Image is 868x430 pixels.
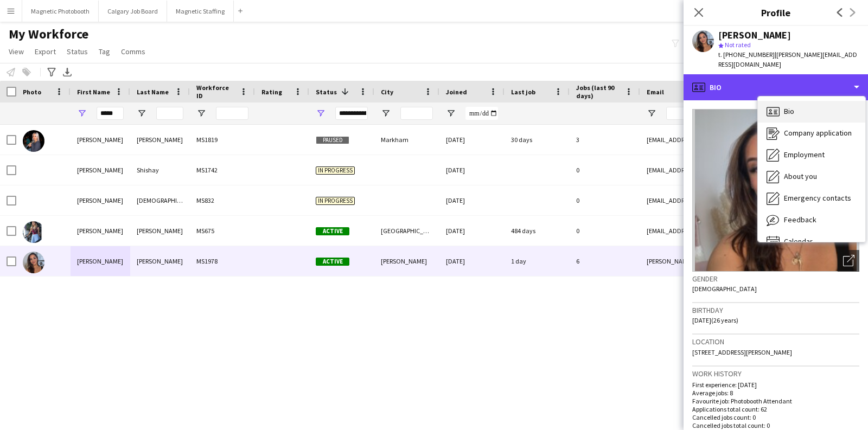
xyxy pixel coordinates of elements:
app-action-btn: Export XLSX [61,66,74,79]
div: [DATE] [439,246,505,276]
div: Markham [374,125,439,155]
span: Calendar [784,236,813,246]
div: MS1978 [190,246,255,276]
button: Open Filter Menu [196,108,206,118]
span: First Name [77,88,110,96]
div: [PERSON_NAME] [71,216,130,246]
div: MS1819 [190,125,255,155]
div: 0 [570,216,640,246]
div: Open photos pop-in [838,250,859,272]
div: MS1742 [190,155,255,185]
div: Bio [684,74,868,100]
span: Comms [121,47,145,56]
h3: Location [692,337,859,346]
button: Magnetic Photobooth [22,1,99,22]
img: Diana Shytakova [23,130,44,152]
div: [EMAIL_ADDRESS][DOMAIN_NAME] [640,216,857,246]
button: Open Filter Menu [316,108,325,118]
span: Active [316,227,349,235]
a: Export [30,44,60,59]
div: 30 days [505,125,570,155]
span: Jobs (last 90 days) [576,84,621,100]
span: Last Name [137,88,169,96]
div: 1 day [505,246,570,276]
span: Paused [316,136,349,144]
h3: Birthday [692,305,859,315]
input: Last Name Filter Input [156,107,183,120]
div: [DATE] [439,216,505,246]
button: Open Filter Menu [77,108,87,118]
div: 0 [570,185,640,215]
div: [EMAIL_ADDRESS][DOMAIN_NAME] [640,125,857,155]
div: [EMAIL_ADDRESS][DOMAIN_NAME] [640,155,857,185]
span: My Workforce [9,26,88,42]
span: Employment [784,150,825,159]
span: | [PERSON_NAME][EMAIL_ADDRESS][DOMAIN_NAME] [718,50,857,68]
p: Applications total count: 62 [692,405,859,413]
a: Status [62,44,92,59]
h3: Gender [692,274,859,284]
input: Email Filter Input [666,107,851,120]
button: Open Filter Menu [137,108,146,118]
img: Diana Michailidis [23,252,44,273]
span: Feedback [784,215,816,224]
div: [PERSON_NAME] [130,216,190,246]
button: Open Filter Menu [446,108,456,118]
div: MS675 [190,216,255,246]
input: City Filter Input [400,107,433,120]
div: MS832 [190,185,255,215]
span: Tag [99,47,110,56]
div: [PERSON_NAME] [71,246,130,276]
span: About you [784,171,817,181]
span: View [9,47,24,56]
a: View [4,44,28,59]
div: 0 [570,155,640,185]
div: [PERSON_NAME] [374,246,439,276]
div: 6 [570,246,640,276]
span: In progress [316,197,355,205]
div: [PERSON_NAME] [130,246,190,276]
div: [DATE] [439,155,505,185]
div: 484 days [505,216,570,246]
div: [PERSON_NAME] [71,155,130,185]
div: [PERSON_NAME] [71,125,130,155]
img: Diana Carvajal [23,221,44,243]
span: Status [67,47,88,56]
span: Not rated [725,41,751,49]
div: [PERSON_NAME] [71,185,130,215]
button: Magnetic Staffing [167,1,234,22]
span: Emergency contacts [784,193,851,203]
p: Cancelled jobs count: 0 [692,413,859,421]
div: Company application [758,123,865,144]
span: Export [35,47,56,56]
img: Crew avatar or photo [692,109,859,272]
p: Favourite job: Photobooth Attendant [692,397,859,405]
div: 3 [570,125,640,155]
span: t. [PHONE_NUMBER] [718,50,775,59]
span: Rating [261,88,282,96]
input: First Name Filter Input [97,107,124,120]
div: Emergency contacts [758,188,865,209]
span: Last job [511,88,535,96]
input: Workforce ID Filter Input [216,107,248,120]
div: Bio [758,101,865,123]
div: Shishay [130,155,190,185]
span: [DEMOGRAPHIC_DATA] [692,285,757,293]
a: Comms [117,44,150,59]
div: [DEMOGRAPHIC_DATA] [130,185,190,215]
div: Employment [758,144,865,166]
button: Calgary Job Board [99,1,167,22]
a: Tag [94,44,114,59]
div: [GEOGRAPHIC_DATA] [374,216,439,246]
button: Open Filter Menu [647,108,656,118]
span: Status [316,88,337,96]
span: Workforce ID [196,84,235,100]
span: In progress [316,166,355,175]
div: Calendar [758,231,865,253]
div: [DATE] [439,125,505,155]
button: Open Filter Menu [381,108,391,118]
span: Active [316,258,349,266]
span: Photo [23,88,41,96]
span: Email [647,88,664,96]
span: [STREET_ADDRESS][PERSON_NAME] [692,348,792,356]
